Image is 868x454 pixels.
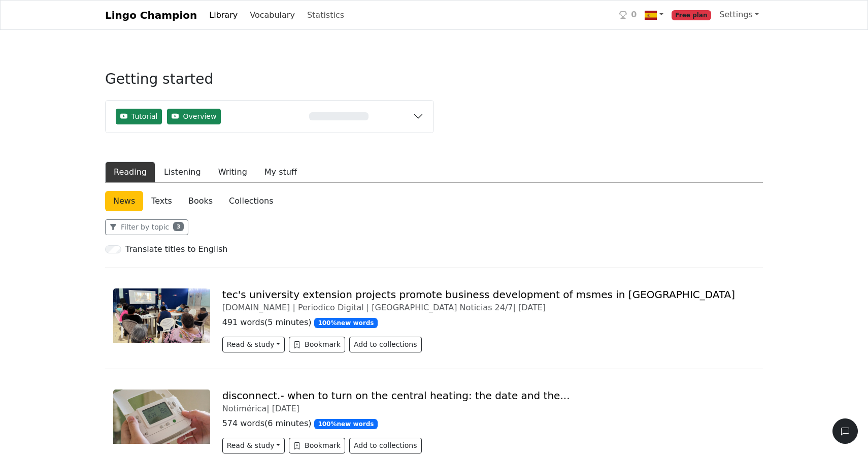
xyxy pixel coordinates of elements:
[314,419,378,429] span: 100 % new words
[131,111,157,122] span: Tutorial
[113,288,210,343] img: TEC-Proyectos-Extension-Universitaria-Limon.png
[222,404,755,413] div: Notimérica |
[518,303,546,312] span: [DATE]
[667,5,716,25] a: Free plan
[631,9,637,21] span: 0
[221,191,281,211] a: Collections
[672,10,712,20] span: Free plan
[615,5,641,25] a: 0
[349,438,422,453] button: Add to collections
[173,222,184,231] span: 3
[105,71,434,96] h3: Getting started
[222,337,285,352] button: Read & study
[349,337,422,352] button: Add to collections
[222,288,735,301] a: tec's university extension projects promote business development of msmes in [GEOGRAPHIC_DATA]
[272,404,299,413] span: [DATE]
[105,191,143,211] a: News
[222,417,755,430] p: 574 words ( 6 minutes )
[105,5,197,25] a: Lingo Champion
[715,5,763,25] a: Settings
[719,10,753,19] span: Settings
[246,5,299,25] a: Vocabulary
[113,390,210,444] img: fotonoticia_20251009122552_1200.jpg
[167,109,221,124] button: Overview
[222,438,285,453] button: Read & study
[303,5,348,25] a: Statistics
[105,219,188,235] button: Filter by topic3
[143,191,180,211] a: Texts
[222,390,570,402] a: disconnect.- when to turn on the central heating: the date and the...
[205,5,242,25] a: Library
[125,244,227,254] h6: Translate titles to English
[222,303,755,312] div: [DOMAIN_NAME] | Periodico Digital | [GEOGRAPHIC_DATA] Noticias 24/7 |
[106,101,433,133] button: TutorialOverview
[183,111,216,122] span: Overview
[256,161,306,183] button: My stuff
[314,318,378,328] span: 100 % new words
[116,109,162,124] button: Tutorial
[645,9,657,21] img: es.svg
[289,337,345,352] button: Bookmark
[222,316,755,329] p: 491 words ( 5 minutes )
[180,191,221,211] a: Books
[155,161,210,183] button: Listening
[105,161,155,183] button: Reading
[210,161,256,183] button: Writing
[289,438,345,453] button: Bookmark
